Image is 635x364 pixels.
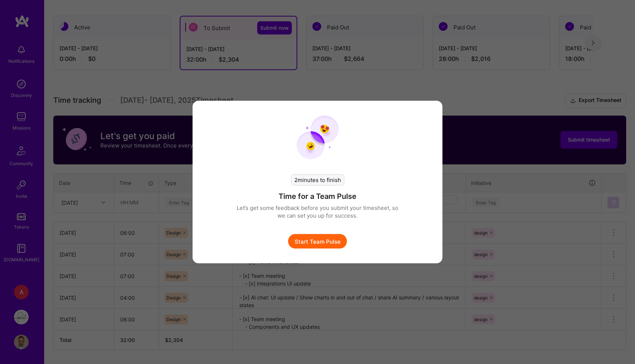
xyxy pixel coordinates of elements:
div: modal [193,101,442,263]
img: team pulse start [297,116,339,160]
p: Let’s get some feedback before you submit your timesheet, so we can set you up for success. [237,204,398,219]
h4: Time for a Team Pulse [279,192,356,201]
div: 2 minutes to finish [291,174,344,186]
button: Start Team Pulse [288,234,347,249]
